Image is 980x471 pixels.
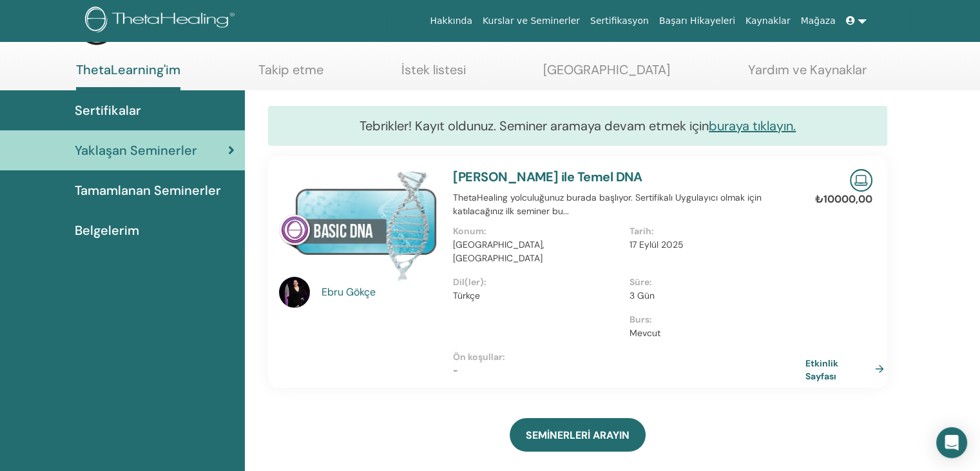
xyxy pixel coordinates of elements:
[76,61,180,78] font: ThetaLearning'im
[740,9,796,33] a: Kaynaklar
[85,6,239,35] img: logo.png
[453,192,762,217] font: ThetaHealing yolculuğunuz burada başlıyor. Sertifikalı Uygulayıcı olmak için katılacağınız ilk se...
[936,427,967,458] div: Intercom Messenger'ı açın
[484,276,486,288] font: :
[590,15,649,26] font: Sertifikasyon
[526,428,629,442] font: SEMİNERLERİ ARAYIN
[503,351,505,363] font: :
[75,182,221,199] font: Tamamlanan Seminerler
[659,15,735,26] font: Başarı Hikayeleri
[629,290,655,301] font: 3 Gün
[453,290,480,301] font: Türkçe
[748,62,867,87] a: Yardım ve Kaynaklar
[585,9,654,33] a: Sertifikasyon
[748,61,867,78] font: Yardım ve Kaynaklar
[805,356,889,381] a: Etkinlik Sayfası
[453,365,458,376] font: -
[279,169,437,281] img: Temel DNA
[805,357,838,381] font: Etkinlik Sayfası
[322,285,441,300] a: Ebru Gökçe
[629,225,651,237] font: Tarih
[629,314,649,325] font: Burs
[629,239,684,250] font: 17 Eylül 2025
[360,117,709,134] font: Tebrikler! Kayıt oldunuz. Seminer aramaya devam etmek için
[75,142,197,159] font: Yaklaşan Seminerler
[709,117,796,134] a: buraya tıklayın.
[477,9,585,33] a: Kurslar ve Seminerler
[510,418,646,452] a: SEMİNERLERİ ARAYIN
[430,15,472,26] font: Hakkında
[75,102,141,119] font: Sertifikalar
[75,222,139,239] font: Belgelerim
[850,169,872,192] img: Canlı Çevrimiçi Seminer
[401,62,466,87] a: İstek listesi
[654,9,740,33] a: Başarı Hikayeleri
[745,15,791,26] font: Kaynaklar
[258,61,323,78] font: Takip etme
[453,351,503,363] font: Ön koşullar
[649,276,652,288] font: :
[453,168,642,185] a: [PERSON_NAME] ile Temel DNA
[453,239,544,264] font: [GEOGRAPHIC_DATA], [GEOGRAPHIC_DATA]
[543,61,670,78] font: [GEOGRAPHIC_DATA]
[279,277,310,308] img: default.jpg
[484,225,486,237] font: :
[453,225,484,237] font: Konum
[483,15,580,26] font: Kurslar ve Seminerler
[543,62,670,87] a: [GEOGRAPHIC_DATA]
[629,276,649,288] font: Süre
[795,9,840,33] a: Mağaza
[76,62,180,90] a: ThetaLearning'im
[453,276,484,288] font: Dil(ler)
[346,285,376,299] font: Gökçe
[815,192,872,206] font: ₺10000,00
[401,61,466,78] font: İstek listesi
[651,225,654,237] font: :
[649,314,652,325] font: :
[425,9,477,33] a: Hakkında
[629,327,660,339] font: Mevcut
[800,15,835,26] font: Mağaza
[258,62,323,87] a: Takip etme
[322,285,343,299] font: Ebru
